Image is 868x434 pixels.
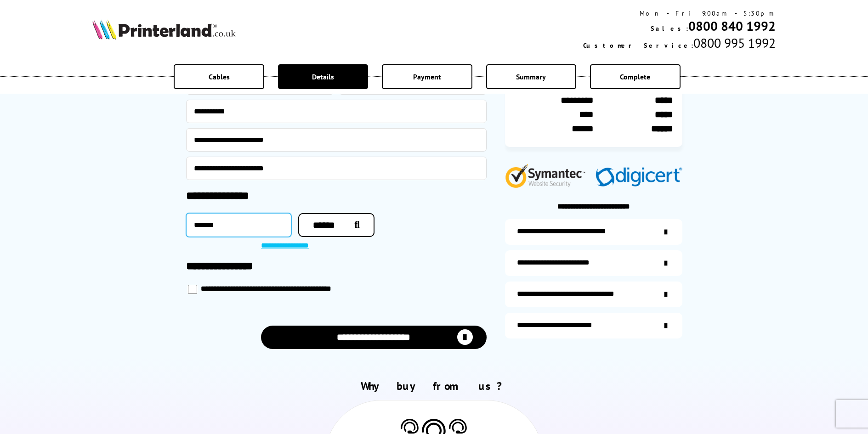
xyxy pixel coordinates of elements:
span: Payment [413,72,441,81]
div: Mon - Fri 9:00am - 5:30pm [583,9,776,17]
span: 0800 995 1992 [693,34,776,51]
span: Details [312,72,334,81]
span: Cables [209,72,230,81]
a: additional-ink [505,219,682,245]
span: Sales: [651,24,688,33]
span: Complete [620,72,650,81]
span: Summary [516,72,546,81]
img: Printerland Logo [92,19,236,39]
a: secure-website [505,313,682,338]
a: 0800 840 1992 [688,17,776,34]
a: items-arrive [505,250,682,276]
span: Customer Service: [583,41,693,50]
a: additional-cables [505,282,682,307]
h2: Why buy from us? [92,379,776,393]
